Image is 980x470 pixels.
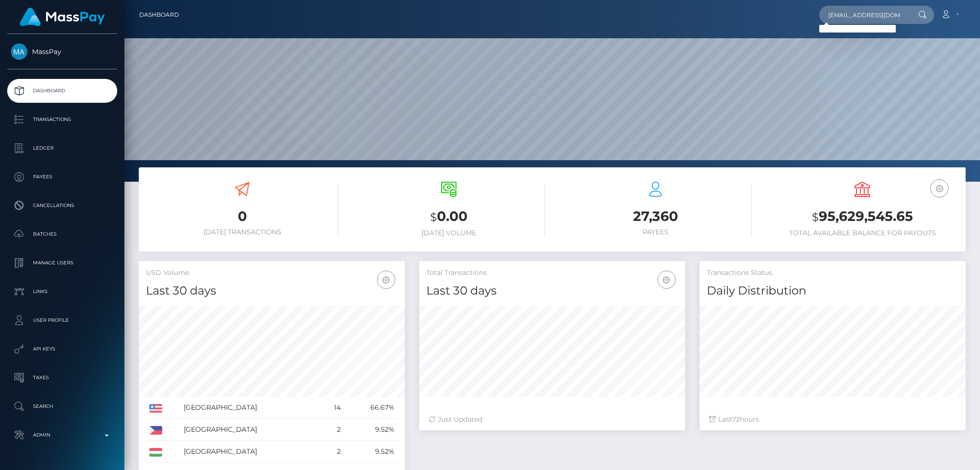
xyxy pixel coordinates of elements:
[7,251,117,275] a: Manage Users
[149,448,162,457] img: HU.png
[11,84,113,98] p: Dashboard
[429,415,676,425] div: Just Updated
[11,227,113,241] p: Batches
[353,229,545,237] h6: [DATE] Volume
[732,415,740,424] span: 72
[146,228,338,236] h6: [DATE] Transactions
[819,6,909,24] input: Search...
[146,207,338,226] h3: 0
[707,268,958,278] h5: Transactions Status
[7,194,117,218] a: Cancellations
[146,283,398,299] h4: Last 30 days
[11,112,113,127] p: Transactions
[7,308,117,332] a: User Profile
[766,229,958,237] h6: Total Available Balance for Payouts
[11,428,113,442] p: Admin
[7,79,117,103] a: Dashboard
[7,337,117,361] a: API Keys
[812,210,819,224] small: $
[559,228,752,236] h6: Payees
[321,419,344,441] td: 2
[11,198,113,213] p: Cancellations
[321,397,344,419] td: 14
[11,399,113,414] p: Search
[20,8,105,26] img: MassPay Logo
[7,394,117,418] a: Search
[11,371,113,385] p: Taxes
[344,441,398,463] td: 9.52%
[11,141,113,155] p: Ledger
[709,415,956,425] div: Last hours
[7,165,117,189] a: Payees
[559,207,752,226] h3: 27,360
[7,222,117,246] a: Batches
[344,419,398,441] td: 9.52%
[180,419,321,441] td: [GEOGRAPHIC_DATA]
[7,280,117,304] a: Links
[180,441,321,463] td: [GEOGRAPHIC_DATA]
[11,170,113,184] p: Payees
[149,426,162,435] img: PH.png
[11,342,113,356] p: API Keys
[7,366,117,390] a: Taxes
[7,47,117,56] span: MassPay
[7,423,117,447] a: Admin
[11,256,113,270] p: Manage Users
[11,44,27,60] img: MassPay
[149,404,162,413] img: US.png
[11,284,113,299] p: Links
[426,283,678,299] h4: Last 30 days
[353,207,545,227] h3: 0.00
[180,397,321,419] td: [GEOGRAPHIC_DATA]
[766,207,958,227] h3: 95,629,545.65
[146,268,398,278] h5: USD Volume
[11,313,113,328] p: User Profile
[7,108,117,131] a: Transactions
[426,268,678,278] h5: Total Transactions
[139,5,179,25] a: Dashboard
[344,397,398,419] td: 66.67%
[321,441,344,463] td: 2
[707,283,958,299] h4: Daily Distribution
[7,136,117,160] a: Ledger
[430,210,437,224] small: $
